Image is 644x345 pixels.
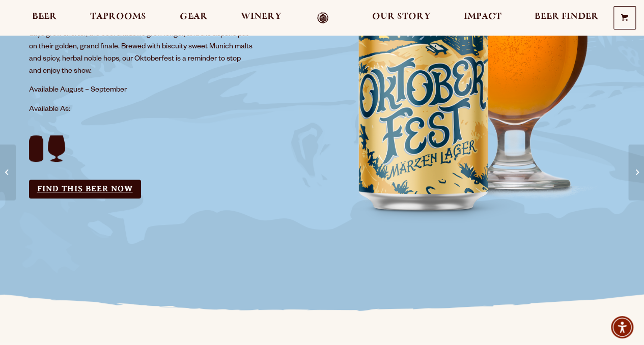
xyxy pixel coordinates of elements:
[528,12,605,24] a: Beer Finder
[304,12,342,24] a: Odell Home
[29,104,310,116] p: Available As:
[366,12,437,24] a: Our Story
[29,17,254,78] p: There’s plenty to celebrate when fall arrives in [US_STATE]. The warm days grow shorter, the cool...
[241,13,282,21] span: Winery
[611,316,633,338] div: Accessibility Menu
[372,13,431,21] span: Our Story
[83,12,153,24] a: Taprooms
[90,13,146,21] span: Taprooms
[234,12,288,24] a: Winery
[173,12,214,24] a: Gear
[25,12,64,24] a: Beer
[29,180,141,198] a: Find this Beer Now
[180,13,208,21] span: Gear
[457,12,508,24] a: Impact
[535,13,599,21] span: Beer Finder
[32,13,57,21] span: Beer
[29,84,254,97] p: Available August – September
[464,13,501,21] span: Impact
